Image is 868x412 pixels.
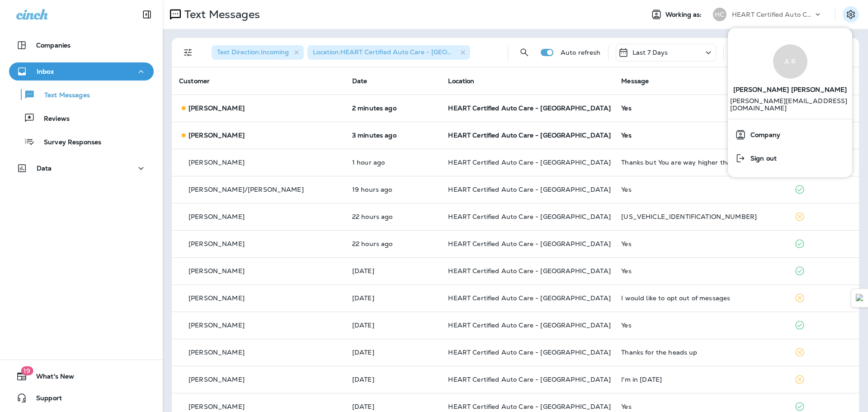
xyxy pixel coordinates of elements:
span: HEART Certified Auto Care - [GEOGRAPHIC_DATA] [448,267,610,275]
p: Companies [36,42,71,49]
p: [PERSON_NAME] [189,240,245,247]
p: [PERSON_NAME] [189,132,245,139]
button: Support [9,389,154,407]
div: Yes [621,132,780,139]
p: Sep 17, 2025 05:59 PM [352,376,434,383]
div: Yes [621,186,780,193]
a: A R[PERSON_NAME] [PERSON_NAME] [PERSON_NAME][EMAIL_ADDRESS][DOMAIN_NAME] [728,35,852,119]
p: Sep 17, 2025 10:22 PM [352,322,434,329]
span: HEART Certified Auto Care - [GEOGRAPHIC_DATA] [448,185,610,194]
button: Companies [9,36,154,54]
p: Sep 18, 2025 11:01 AM [352,240,434,247]
p: Last 7 Days [632,49,668,56]
button: Reviews [9,109,154,128]
p: [PERSON_NAME] [189,376,245,383]
div: Text Direction:Incoming [212,45,304,60]
span: [PERSON_NAME] [PERSON_NAME] [733,79,847,97]
p: Text Messages [181,8,260,21]
p: [PERSON_NAME] [189,322,245,329]
span: HEART Certified Auto Care - [GEOGRAPHIC_DATA] [448,375,610,384]
div: Yes [621,322,780,329]
span: Text Direction : Incoming [217,48,289,56]
p: Text Messages [35,91,90,100]
button: Sign out [728,147,852,170]
span: Date [352,77,368,85]
p: Survey Responses [35,138,101,147]
p: Sep 19, 2025 09:05 AM [352,132,434,139]
div: Yes [621,104,780,112]
button: Text Messages [9,85,154,104]
div: I would like to opt out of messages [621,294,780,302]
p: Auto refresh [561,49,601,56]
span: Support [27,394,62,405]
button: Inbox [9,62,154,81]
p: Sep 17, 2025 09:23 PM [352,349,434,356]
span: Location : HEART Certified Auto Care - [GEOGRAPHIC_DATA] [313,48,500,56]
div: Yes [621,403,780,410]
p: Sep 19, 2025 08:02 AM [352,159,434,166]
p: Sep 18, 2025 09:08 AM [352,267,434,275]
span: HEART Certified Auto Care - [GEOGRAPHIC_DATA] [448,213,610,221]
p: Sep 19, 2025 09:06 AM [352,104,434,112]
p: Sep 18, 2025 09:04 AM [352,294,434,302]
p: [PERSON_NAME] [189,267,245,275]
span: 19 [21,366,33,375]
button: Search Messages [515,43,533,62]
span: What's New [27,373,74,384]
button: Collapse Sidebar [134,5,160,24]
div: Location:HEART Certified Auto Care - [GEOGRAPHIC_DATA] [307,45,470,60]
div: I'm in tomorrow [621,376,780,383]
p: [PERSON_NAME][EMAIL_ADDRESS][DOMAIN_NAME] [730,97,850,119]
button: Filters [179,43,197,62]
p: Sep 17, 2025 01:20 PM [352,403,434,410]
span: HEART Certified Auto Care - [GEOGRAPHIC_DATA] [448,240,610,248]
p: Data [37,165,52,172]
span: HEART Certified Auto Care - [GEOGRAPHIC_DATA] [448,158,610,166]
div: HC [713,8,726,21]
p: Reviews [35,115,70,123]
a: Company [731,126,849,144]
span: HEART Certified Auto Care - [GEOGRAPHIC_DATA] [448,104,610,112]
span: Location [448,77,474,85]
div: Yes [621,240,780,247]
button: Data [9,159,154,177]
span: HEART Certified Auto Care - [GEOGRAPHIC_DATA] [448,294,610,302]
p: Inbox [37,68,54,75]
p: [PERSON_NAME]/[PERSON_NAME] [189,186,304,193]
div: Yes [621,267,780,275]
span: Working as: [665,11,704,19]
p: [PERSON_NAME] [189,403,245,410]
button: Settings [843,6,859,23]
button: 19What's New [9,367,154,385]
p: [PERSON_NAME] [189,104,245,112]
img: Detect Auto [856,294,864,302]
p: Sep 18, 2025 01:11 PM [352,186,434,193]
button: Company [728,123,852,147]
span: Sign out [746,155,777,162]
p: Sep 18, 2025 11:04 AM [352,213,434,220]
span: HEART Certified Auto Care - [GEOGRAPHIC_DATA] [448,321,610,329]
p: [PERSON_NAME] [189,294,245,302]
p: [PERSON_NAME] [189,159,245,166]
div: A R [773,44,807,79]
div: Thanks for the heads up [621,349,780,356]
span: HEART Certified Auto Care - [GEOGRAPHIC_DATA] [448,348,610,356]
span: Customer [179,77,210,85]
span: HEART Certified Auto Care - [GEOGRAPHIC_DATA] [448,403,610,411]
span: HEART Certified Auto Care - [GEOGRAPHIC_DATA] [448,131,610,139]
p: [PERSON_NAME] [189,213,245,220]
p: [PERSON_NAME] [189,349,245,356]
span: Company [746,131,780,139]
button: Survey Responses [9,132,154,151]
span: Message [621,77,649,85]
div: YV4A22PK6G1032857 [621,213,780,220]
p: HEART Certified Auto Care [732,11,813,18]
div: Thanks but You are way higher than Costco. Appreciate the estimate anyway. [621,159,780,166]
